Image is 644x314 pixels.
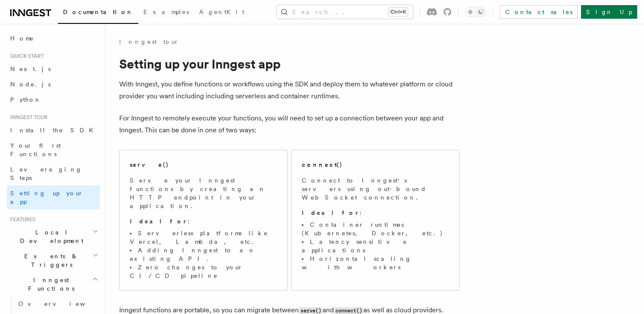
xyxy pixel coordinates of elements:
span: Features [7,216,35,223]
a: Sign Up [581,5,637,19]
li: Latency sensitive applications [302,237,449,254]
a: Contact sales [500,5,578,19]
span: AgentKit [199,9,244,15]
span: Python [10,96,41,103]
a: Home [7,31,100,46]
a: AgentKit [194,3,249,23]
a: Examples [138,3,194,23]
li: Adding Inngest to an existing API. [130,246,277,263]
p: : [130,217,277,226]
span: Node.js [10,81,51,88]
a: Setting up your app [7,186,100,209]
button: Local Development [7,225,100,248]
span: Documentation [63,9,133,15]
strong: Ideal for [130,218,188,225]
a: connect()Connect to Inngest's servers using out-bound WebSocket connection.Ideal for:Container ru... [291,150,460,291]
a: Overview [15,296,100,311]
span: Inngest tour [7,114,48,121]
span: Next.js [10,66,51,72]
h2: connect() [302,160,343,169]
a: Inngest tour [119,37,179,46]
h2: serve() [130,160,169,169]
a: serve()Serve your Inngest functions by creating an HTTP endpoint in your application.Ideal for:Se... [119,150,288,291]
li: Zero changes to your CI/CD pipeline [130,263,277,280]
li: Container runtimes (Kubernetes, Docker, etc.) [302,220,449,237]
span: Events & Triggers [7,252,93,269]
a: Documentation [58,3,138,24]
span: Quick start [7,53,44,60]
h1: Setting up your Inngest app [119,56,460,71]
p: Connect to Inngest's servers using out-bound WebSocket connection. [302,176,449,202]
span: Leveraging Steps [10,166,82,181]
span: Setting up your app [10,190,83,205]
a: Leveraging Steps [7,162,100,186]
button: Events & Triggers [7,248,100,272]
p: : [302,208,449,217]
span: Your first Functions [10,142,61,157]
span: Home [10,34,34,43]
li: Serverless platforms like Vercel, Lambda, etc. [130,229,277,246]
span: Examples [143,9,189,15]
span: Local Development [7,228,93,245]
p: With Inngest, you define functions or workflows using the SDK and deploy them to whatever platfor... [119,78,460,102]
li: Horizontal scaling with workers [302,254,449,271]
a: Next.js [7,61,100,77]
strong: Ideal for [302,209,360,216]
span: Inngest Functions [7,276,92,293]
button: Search...Ctrl+K [277,5,413,19]
p: Serve your Inngest functions by creating an HTTP endpoint in your application. [130,176,277,210]
p: For Inngest to remotely execute your functions, you will need to set up a connection between your... [119,112,460,136]
a: Python [7,92,100,107]
span: Install the SDK [10,127,98,134]
kbd: Ctrl+K [389,8,408,16]
a: Install the SDK [7,123,100,138]
button: Inngest Functions [7,272,100,296]
button: Toggle dark mode [465,7,486,17]
span: Overview [18,300,106,307]
a: Your first Functions [7,138,100,162]
a: Node.js [7,77,100,92]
